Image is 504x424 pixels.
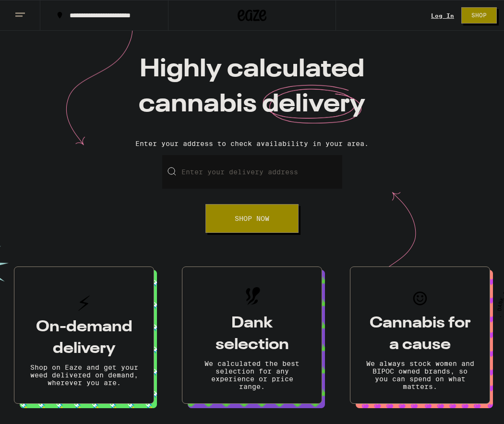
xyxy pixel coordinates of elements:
[198,313,306,356] h3: Dank selection
[205,204,299,233] button: Shop Now
[454,7,504,24] a: Shop
[350,267,490,404] button: Cannabis for a causeWe always stock women and BIPOC owned brands, so you can spend on what matters.
[471,12,487,18] span: Shop
[431,12,454,19] a: Log In
[235,215,269,222] span: Shop Now
[461,7,497,24] button: Shop
[198,360,306,390] p: We calculated the best selection for any experience or price range.
[366,360,474,390] p: We always stock women and BIPOC owned brands, so you can spend on what matters.
[84,52,420,132] h1: Highly calculated cannabis delivery
[182,267,322,404] button: Dank selectionWe calculated the best selection for any experience or price range.
[162,155,342,189] input: Enter your delivery address
[14,267,154,404] button: On-demand deliveryShop on Eaze and get your weed delivered on demand, wherever you are.
[366,313,474,356] h3: Cannabis for a cause
[30,363,138,387] p: Shop on Eaze and get your weed delivered on demand, wherever you are.
[30,316,138,360] h3: On-demand delivery
[10,140,494,147] p: Enter your address to check availability in your area.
